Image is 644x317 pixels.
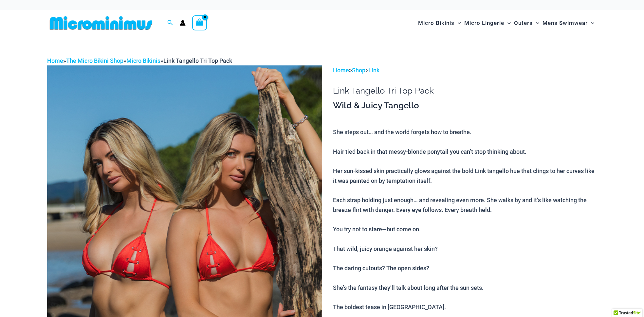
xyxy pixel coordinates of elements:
img: MM SHOP LOGO FLAT [47,16,155,30]
span: Mens Swimwear [543,15,588,31]
a: View Shopping Cart, empty [192,15,207,30]
a: Home [47,57,63,64]
a: Search icon link [167,19,173,27]
span: Micro Lingerie [464,15,504,31]
span: Outers [514,15,533,31]
span: » » » [47,57,232,64]
span: Menu Toggle [588,15,594,31]
a: Link [368,67,379,74]
a: Shop [352,67,365,74]
span: Menu Toggle [504,15,511,31]
span: Micro Bikinis [418,15,454,31]
p: > > [333,65,597,75]
a: Micro Bikinis [126,57,160,64]
h3: Wild & Juicy Tangello [333,100,597,111]
span: Menu Toggle [533,15,539,31]
a: Mens SwimwearMenu ToggleMenu Toggle [541,13,596,33]
a: The Micro Bikini Shop [66,57,123,64]
a: OutersMenu ToggleMenu Toggle [512,13,541,33]
a: Home [333,67,349,74]
span: Link Tangello Tri Top Pack [163,57,232,64]
h1: Link Tangello Tri Top Pack [333,86,597,96]
a: Micro BikinisMenu ToggleMenu Toggle [416,13,463,33]
span: Menu Toggle [454,15,461,31]
nav: Site Navigation [415,12,597,34]
a: Account icon link [180,20,186,26]
a: Micro LingerieMenu ToggleMenu Toggle [463,13,512,33]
